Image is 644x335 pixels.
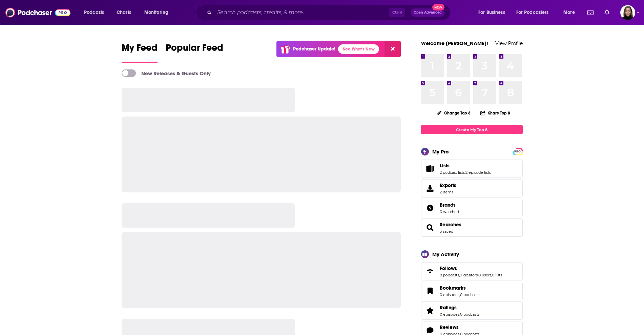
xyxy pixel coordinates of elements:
[440,182,456,188] span: Exports
[491,273,492,277] span: ,
[440,229,453,234] a: 3 saved
[84,8,104,17] span: Podcasts
[440,202,456,208] span: Brands
[338,44,379,54] a: See What's New
[421,125,523,134] a: Create My Top 8
[440,324,479,330] a: Reviews
[620,5,635,20] button: Show profile menu
[440,265,457,271] span: Follows
[440,285,479,291] a: Bookmarks
[440,305,479,311] a: Ratings
[440,273,459,277] a: 8 podcasts
[585,7,596,18] a: Show notifications dropdown
[440,285,466,291] span: Bookmarks
[423,306,437,315] a: Ratings
[432,4,444,11] span: New
[214,7,389,18] input: Search podcasts, credits, & more...
[440,209,459,214] a: 0 watched
[293,46,335,52] p: Podchaser Update!
[620,5,635,20] img: User Profile
[140,7,177,18] button: open menu
[432,251,459,257] div: My Activity
[440,190,456,194] span: 2 items
[423,267,437,276] a: Follows
[480,106,511,120] button: Share Top 8
[122,42,158,58] span: My Feed
[423,326,437,335] a: Reviews
[478,273,478,277] span: ,
[460,273,478,277] a: 0 creators
[465,170,491,175] a: 2 episode lists
[423,286,437,296] a: Bookmarks
[440,163,450,169] span: Lists
[474,7,514,18] button: open menu
[421,282,523,300] span: Bookmarks
[423,164,437,173] a: Lists
[440,170,465,175] a: 2 podcast lists
[514,149,522,154] a: PRO
[423,203,437,213] a: Brands
[421,199,523,217] span: Brands
[389,8,405,17] span: Ctrl K
[440,292,459,297] a: 0 episodes
[459,292,460,297] span: ,
[421,179,523,197] a: Exports
[440,163,491,169] a: Lists
[202,5,457,20] div: Search podcasts, credits, & more...
[122,69,211,77] a: New Releases & Guests Only
[432,148,449,155] div: My Pro
[460,292,479,297] a: 0 podcasts
[421,40,488,46] a: Welcome [PERSON_NAME]!
[433,109,475,117] button: Change Top 8
[423,223,437,232] a: Searches
[144,8,168,17] span: Monitoring
[423,184,437,193] span: Exports
[440,222,461,228] a: Searches
[112,7,135,18] a: Charts
[166,42,223,63] a: Popular Feed
[459,312,460,317] span: ,
[440,305,457,311] span: Ratings
[460,312,479,317] a: 0 podcasts
[478,8,505,17] span: For Business
[620,5,635,20] span: Logged in as BevCat3
[559,7,583,18] button: open menu
[421,301,523,320] span: Ratings
[495,40,523,46] a: View Profile
[478,273,491,277] a: 0 users
[492,273,502,277] a: 0 lists
[465,170,465,175] span: ,
[421,160,523,178] span: Lists
[516,8,549,17] span: For Podcasters
[166,42,223,58] span: Popular Feed
[602,7,612,18] a: Show notifications dropdown
[421,262,523,280] span: Follows
[79,7,113,18] button: open menu
[414,11,442,14] span: Open Advanced
[117,8,131,17] span: Charts
[440,312,459,317] a: 0 episodes
[459,273,460,277] span: ,
[122,42,158,63] a: My Feed
[563,8,575,17] span: More
[512,7,559,18] button: open menu
[440,324,459,330] span: Reviews
[421,218,523,237] span: Searches
[411,8,445,17] button: Open AdvancedNew
[5,6,70,19] img: Podchaser - Follow, Share and Rate Podcasts
[440,265,502,271] a: Follows
[440,202,459,208] a: Brands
